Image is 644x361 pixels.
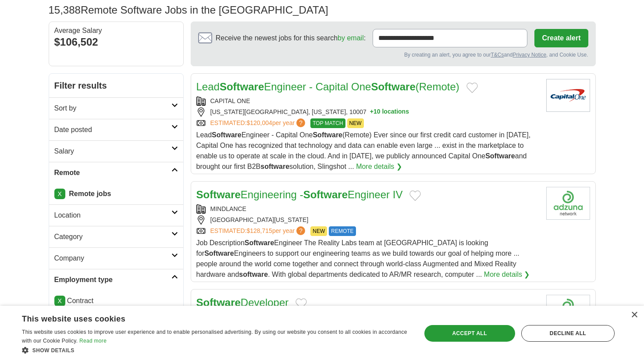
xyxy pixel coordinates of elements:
strong: Software [220,81,264,93]
button: Add to favorite jobs [295,298,307,309]
strong: Software [245,239,274,247]
span: $120,004 [246,119,272,126]
a: X [54,296,65,306]
img: Capital One logo [546,79,590,112]
h2: Remote [54,168,171,178]
a: More details ❯ [484,269,530,280]
button: Add to favorite jobs [466,82,478,93]
div: $106,502 [54,34,178,50]
span: TOP MATCH [310,118,345,128]
div: [GEOGRAPHIC_DATA][US_STATE] [196,215,539,225]
span: Lead Engineer - Capital One (Remote) Ever since our first credit card customer in [DATE], Capital... [196,131,531,170]
a: ESTIMATED:$128,715per year? [210,226,307,236]
a: Remote [49,162,183,183]
a: Category [49,226,183,247]
a: Date posted [49,119,183,140]
span: Job Description Engineer The Reality Labs team at [GEOGRAPHIC_DATA] is looking for Engineers to s... [196,239,519,278]
span: ? [296,226,305,235]
div: Average Salary [54,27,178,34]
h2: Category [54,232,171,242]
a: Company [49,247,183,269]
span: REMOTE [329,226,356,236]
div: By creating an alert, you agree to our and , and Cookie Use. [198,51,588,59]
div: [US_STATE][GEOGRAPHIC_DATA], [US_STATE], 10007 [196,107,539,117]
a: by email [338,34,364,42]
span: NEW [347,118,364,128]
strong: Software [303,189,348,200]
strong: Software [313,131,342,139]
strong: Software [196,189,241,200]
div: Decline all [521,325,615,342]
strong: Software [196,297,241,308]
a: CAPITAL ONE [210,97,250,104]
strong: software [260,163,289,170]
a: Sort by [49,97,183,119]
div: Close [631,312,637,318]
span: This website uses cookies to improve user experience and to enable personalised advertising. By u... [22,329,407,344]
span: $128,715 [246,227,272,234]
h2: Sort by [54,103,171,114]
a: Privacy Notice [512,52,546,58]
img: Company logo [546,187,590,220]
h2: Date posted [54,125,171,135]
h2: Location [54,210,171,221]
h2: Company [54,253,171,264]
span: Show details [32,347,75,354]
img: Company logo [546,295,590,328]
a: Read more, opens a new window [79,338,107,344]
span: NEW [310,226,327,236]
a: SoftwareDeveloper [196,297,289,308]
span: ? [296,118,305,127]
button: Add to favorite jobs [409,190,421,201]
div: Show details [22,346,409,354]
a: X [54,189,65,199]
strong: Software [204,250,234,257]
a: ESTIMATED:$120,004per year? [210,118,307,128]
h2: Employment type [54,275,171,285]
div: This website uses cookies [22,311,387,324]
a: Salary [49,140,183,162]
a: Employment type [49,269,183,290]
button: Create alert [534,29,588,47]
strong: Software [212,131,242,139]
button: +10 locations [370,107,409,117]
strong: Software [371,81,415,93]
div: Accept all [424,325,515,342]
strong: Software [485,152,515,160]
div: MINDLANCE [196,204,539,214]
strong: software [239,271,268,278]
li: Contract [54,296,178,306]
h2: Salary [54,146,171,157]
span: Receive the newest jobs for this search : [216,33,366,43]
a: T&Cs [491,52,504,58]
a: More details ❯ [356,161,402,172]
a: Location [49,204,183,226]
span: + [370,107,374,117]
h1: Remote Software Jobs in the [GEOGRAPHIC_DATA] [49,4,328,16]
a: LeadSoftwareEngineer - Capital OneSoftware(Remote) [196,81,459,93]
h2: Filter results [49,74,183,97]
a: SoftwareEngineering -SoftwareEngineer IV [196,189,403,200]
strong: Remote jobs [69,190,111,197]
span: 15,388 [49,2,81,18]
